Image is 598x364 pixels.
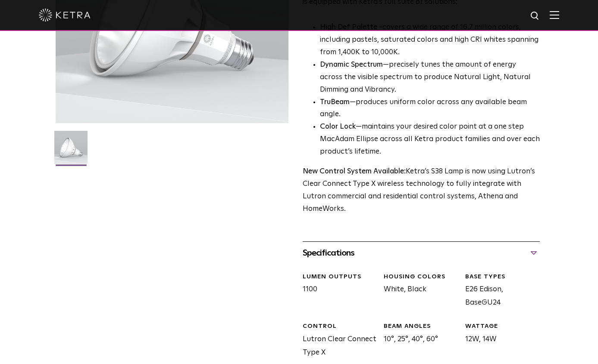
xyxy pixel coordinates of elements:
[459,273,540,310] div: E26 Edison, BaseGU24
[465,322,540,331] div: WATTAGE
[303,273,378,281] div: LUMEN OUTPUTS
[296,273,378,310] div: 1100
[530,11,541,22] img: search icon
[320,99,350,106] strong: TruBeam
[377,322,459,359] div: 10°, 25°, 40°, 60°
[320,96,540,121] li: —produces uniform color across any available beam angle.
[303,166,540,216] p: Ketra’s S38 Lamp is now using Lutron’s Clear Connect Type X wireless technology to fully integrat...
[303,246,540,260] div: Specifications
[320,22,540,59] p: covers a wide range of 16.7 million colors, including pastels, saturated colors and high CRI whit...
[320,61,383,68] strong: Dynamic Spectrum
[303,168,406,175] strong: New Control System Available:
[320,59,540,96] li: —precisely tunes the amount of energy across the visible spectrum to produce Natural Light, Natur...
[384,322,459,331] div: BEAM ANGLES
[377,273,459,310] div: White, Black
[384,273,459,281] div: HOUSING COLORS
[303,322,378,331] div: CONTROL
[320,123,356,130] strong: Color Lock
[550,11,559,19] img: Hamburger%20Nav.svg
[54,131,88,170] img: S38-Lamp-Edison-2021-Web-Square
[465,273,540,281] div: BASE TYPES
[459,322,540,359] div: 12W, 14W
[320,121,540,158] li: —maintains your desired color point at a one step MacAdam Ellipse across all Ketra product famili...
[39,9,91,22] img: ketra-logo-2019-white
[296,322,378,359] div: Lutron Clear Connect Type X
